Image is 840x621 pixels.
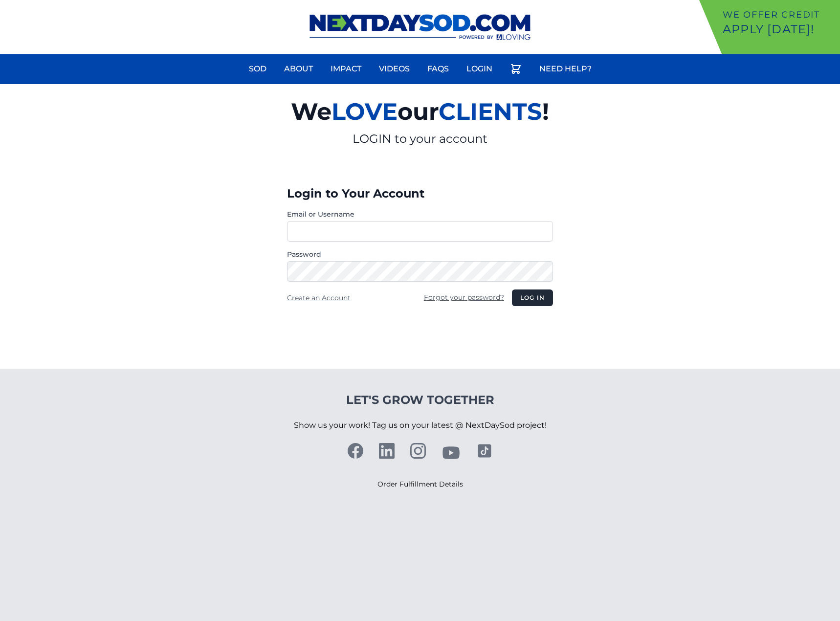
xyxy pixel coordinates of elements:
[177,92,663,131] h2: We our !
[439,97,542,126] span: CLIENTS
[287,293,351,302] a: Create an Account
[424,293,504,302] a: Forgot your password?
[287,186,553,201] h3: Login to Your Account
[461,57,498,81] a: Login
[723,8,836,22] p: We offer Credit
[377,480,463,488] a: Order Fulfillment Details
[723,22,836,37] p: Apply [DATE]!
[512,289,553,306] button: Log in
[332,97,398,126] span: LOVE
[287,209,553,219] label: Email or Username
[294,392,547,408] h4: Let's Grow Together
[373,57,416,81] a: Videos
[533,57,597,81] a: Need Help?
[325,57,367,81] a: Impact
[421,57,455,81] a: FAQs
[177,131,663,147] p: LOGIN to your account
[243,57,272,81] a: Sod
[287,249,553,259] label: Password
[278,57,319,81] a: About
[294,408,547,443] p: Show us your work! Tag us on your latest @ NextDaySod project!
